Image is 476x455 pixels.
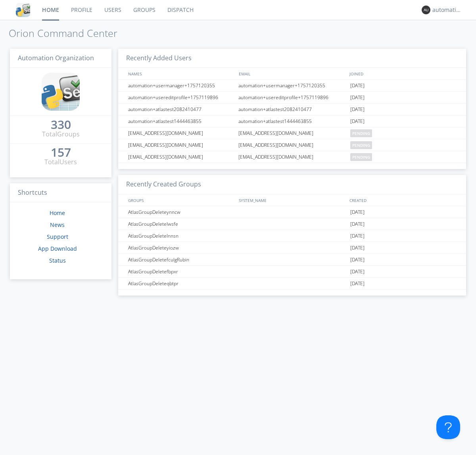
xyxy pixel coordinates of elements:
[118,104,466,115] a: automation+atlastest2082410477automation+atlastest2082410477[DATE]
[350,141,372,149] span: pending
[236,92,348,103] div: automation+usereditprofile+1757119896
[118,151,466,163] a: [EMAIL_ADDRESS][DOMAIN_NAME][EMAIL_ADDRESS][DOMAIN_NAME]pending
[118,92,466,104] a: automation+usereditprofile+1757119896automation+usereditprofile+1757119896[DATE]
[51,121,71,130] a: 330
[236,104,348,115] div: automation+atlastest2082410477
[350,80,365,92] span: [DATE]
[350,129,372,137] span: pending
[49,257,66,264] a: Status
[350,230,365,242] span: [DATE]
[126,139,236,151] div: [EMAIL_ADDRESS][DOMAIN_NAME]
[42,130,80,139] div: Total Groups
[436,415,460,439] iframe: Toggle Customer Support
[126,242,236,253] div: AtlasGroupDeleteyiozw
[126,115,236,127] div: automation+atlastest1444463855
[126,92,236,103] div: automation+usereditprofile+1757119896
[350,153,372,161] span: pending
[47,233,68,240] a: Support
[350,104,365,115] span: [DATE]
[51,148,71,156] div: 157
[42,73,80,111] img: cddb5a64eb264b2086981ab96f4c1ba7
[118,139,466,151] a: [EMAIL_ADDRESS][DOMAIN_NAME][EMAIL_ADDRESS][DOMAIN_NAME]pending
[118,230,466,242] a: AtlasGroupDeletelnnsn[DATE]
[118,242,466,254] a: AtlasGroupDeleteyiozw[DATE]
[51,148,71,157] a: 157
[118,254,466,266] a: AtlasGroupDeletefculgRubin[DATE]
[350,206,365,218] span: [DATE]
[237,194,347,206] div: SYSTEM_NAME
[118,127,466,139] a: [EMAIL_ADDRESS][DOMAIN_NAME][EMAIL_ADDRESS][DOMAIN_NAME]pending
[126,278,236,289] div: AtlasGroupDeleteqbtpr
[126,266,236,277] div: AtlasGroupDeletefbpxr
[16,3,30,17] img: cddb5a64eb264b2086981ab96f4c1ba7
[350,254,365,266] span: [DATE]
[350,92,365,104] span: [DATE]
[236,80,348,91] div: automation+usermanager+1757120355
[126,194,235,206] div: GROUPS
[118,206,466,218] a: AtlasGroupDeleteynncw[DATE]
[236,139,348,151] div: [EMAIL_ADDRESS][DOMAIN_NAME]
[118,218,466,230] a: AtlasGroupDeletelwsfe[DATE]
[350,218,365,230] span: [DATE]
[350,242,365,254] span: [DATE]
[350,266,365,278] span: [DATE]
[236,127,348,139] div: [EMAIL_ADDRESS][DOMAIN_NAME]
[126,68,235,79] div: NAMES
[38,245,77,252] a: App Download
[118,278,466,290] a: AtlasGroupDeleteqbtpr[DATE]
[347,194,459,206] div: CREATED
[126,230,236,242] div: AtlasGroupDeletelnnsn
[44,157,77,167] div: Total Users
[50,209,65,217] a: Home
[236,151,348,163] div: [EMAIL_ADDRESS][DOMAIN_NAME]
[237,68,347,79] div: EMAIL
[126,218,236,230] div: AtlasGroupDeletelwsfe
[118,266,466,278] a: AtlasGroupDeletefbpxr[DATE]
[347,68,459,79] div: JOINED
[236,115,348,127] div: automation+atlastest1444463855
[118,49,466,68] h3: Recently Added Users
[350,115,365,127] span: [DATE]
[126,80,236,91] div: automation+usermanager+1757120355
[118,80,466,92] a: automation+usermanager+1757120355automation+usermanager+1757120355[DATE]
[126,254,236,265] div: AtlasGroupDeletefculgRubin
[118,175,466,194] h3: Recently Created Groups
[126,206,236,218] div: AtlasGroupDeleteynncw
[118,115,466,127] a: automation+atlastest1444463855automation+atlastest1444463855[DATE]
[50,221,65,228] a: News
[350,278,365,290] span: [DATE]
[422,6,430,14] img: 373638.png
[126,151,236,163] div: [EMAIL_ADDRESS][DOMAIN_NAME]
[432,6,462,14] div: automation+atlas0022
[126,127,236,139] div: [EMAIL_ADDRESS][DOMAIN_NAME]
[126,104,236,115] div: automation+atlastest2082410477
[18,54,94,62] span: Automation Organization
[10,183,111,203] h3: Shortcuts
[51,121,71,129] div: 330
